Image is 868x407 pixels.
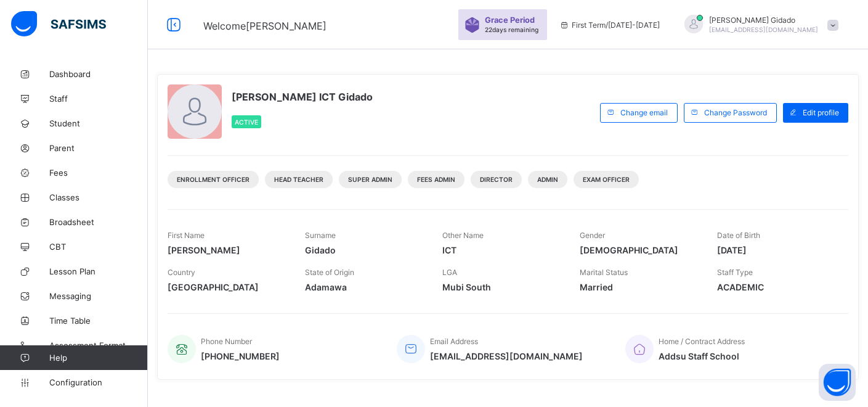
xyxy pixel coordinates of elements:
[49,69,148,79] span: Dashboard
[168,282,286,292] span: [GEOGRAPHIC_DATA]
[305,282,424,292] span: Adamawa
[717,245,836,255] span: [DATE]
[464,17,480,33] img: sticker-purple.71386a28dfed39d6af7621340158ba97.svg
[203,20,327,32] span: Welcome [PERSON_NAME]
[442,282,561,292] span: Mubi South
[49,217,148,227] span: Broadsheet
[485,26,538,33] span: 22 days remaining
[49,291,148,301] span: Messaging
[442,231,484,240] span: Other Name
[583,176,630,183] span: Exam Officer
[485,15,535,25] span: Grace Period
[201,351,280,361] span: [PHONE_NUMBER]
[717,268,753,277] span: Staff Type
[49,266,148,276] span: Lesson Plan
[717,282,836,292] span: ACADEMIC
[430,337,478,346] span: Email Address
[49,242,148,252] span: CBT
[11,11,106,37] img: safsims
[620,108,668,117] span: Change email
[168,231,205,240] span: First Name
[417,176,455,183] span: Fees Admin
[537,176,558,183] span: Admin
[49,353,147,363] span: Help
[49,377,147,387] span: Configuration
[803,108,839,117] span: Edit profile
[235,118,258,126] span: Active
[201,337,252,346] span: Phone Number
[659,351,745,361] span: Addsu Staff School
[819,364,856,401] button: Open asap
[442,245,561,255] span: ICT
[580,245,699,255] span: [DEMOGRAPHIC_DATA]
[168,245,286,255] span: [PERSON_NAME]
[49,168,148,178] span: Fees
[709,15,818,25] span: [PERSON_NAME] Gidado
[580,268,628,277] span: Marital Status
[348,176,392,183] span: Super Admin
[442,268,457,277] span: LGA
[672,15,845,35] div: MohammedGidado
[49,316,148,326] span: Time Table
[49,94,148,104] span: Staff
[659,337,745,346] span: Home / Contract Address
[274,176,323,183] span: Head Teacher
[559,20,660,30] span: session/term information
[305,231,336,240] span: Surname
[168,268,195,277] span: Country
[232,91,373,103] span: [PERSON_NAME] ICT Gidado
[709,26,818,33] span: [EMAIL_ADDRESS][DOMAIN_NAME]
[580,231,605,240] span: Gender
[49,143,148,153] span: Parent
[305,268,354,277] span: State of Origin
[430,351,583,361] span: [EMAIL_ADDRESS][DOMAIN_NAME]
[49,340,148,350] span: Assessment Format
[580,282,699,292] span: Married
[704,108,767,117] span: Change Password
[717,231,760,240] span: Date of Birth
[305,245,424,255] span: Gidado
[49,118,148,128] span: Student
[177,176,249,183] span: Enrollment Officer
[49,192,148,202] span: Classes
[480,176,513,183] span: DIRECTOR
